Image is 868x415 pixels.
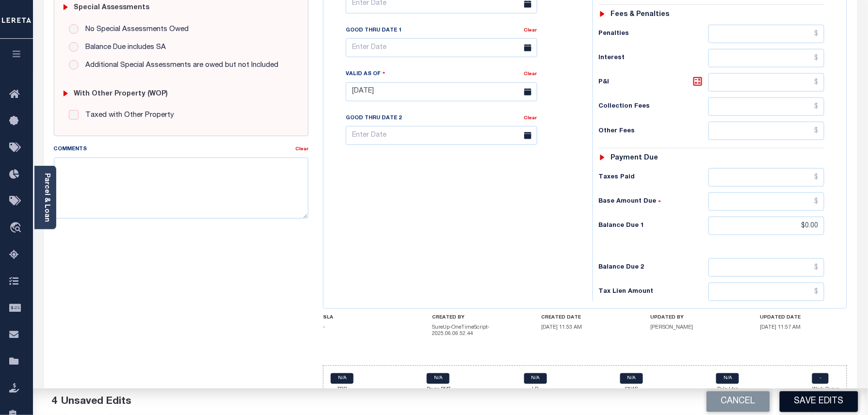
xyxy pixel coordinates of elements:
[432,324,519,337] h5: SureUp-OneTimeScript-2025.06.06.52.44
[346,69,386,79] label: Valid as Of
[780,391,858,412] button: Save Edits
[599,198,708,206] h6: Base Amount Due
[708,258,825,277] input: $
[542,315,629,320] h4: CREATED DATE
[432,315,519,320] h4: CREATED BY
[716,386,739,394] p: Delq Ltrs
[599,174,708,181] h6: Taxes Paid
[599,128,708,135] h6: Other Fees
[708,192,825,211] input: $
[620,373,643,384] a: N/A
[54,145,87,154] label: Comments
[74,90,168,98] h6: with Other Property (WOP)
[524,28,537,33] a: Clear
[611,154,658,162] h6: Payment due
[524,373,547,384] a: N/A
[524,116,537,121] a: Clear
[80,24,189,35] label: No Special Assessments Owed
[708,283,825,301] input: $
[599,264,708,271] h6: Balance Due 2
[427,373,450,384] a: N/A
[43,173,50,222] a: Parcel & Loan
[599,103,708,111] h6: Collection Fees
[331,373,354,384] a: N/A
[812,373,829,384] a: -
[524,386,547,394] p: LD
[599,222,708,230] h6: Balance Due 1
[542,324,629,331] h5: [DATE] 11:53 AM
[61,397,131,407] span: Unsaved Edits
[812,386,839,394] p: Work Queue
[51,397,57,407] span: 4
[346,126,537,145] input: Enter Date
[295,147,308,152] a: Clear
[346,82,537,101] input: Enter Date
[716,373,739,384] a: N/A
[611,11,669,19] h6: Fees & Penalties
[524,72,537,77] a: Clear
[323,325,325,330] span: -
[760,315,847,320] h4: UPDATED DATE
[708,25,825,43] input: $
[708,73,825,92] input: $
[323,315,410,320] h4: SLA
[620,386,643,394] p: SNAP
[708,168,825,187] input: $
[346,27,402,35] label: Good Thru Date 1
[80,110,174,121] label: Taxed with Other Property
[346,38,537,57] input: Enter Date
[427,386,450,394] p: Payee PMT
[651,315,738,320] h4: UPDATED BY
[708,49,825,67] input: $
[708,122,825,140] input: $
[80,42,166,53] label: Balance Due includes SA
[80,60,278,71] label: Additional Special Assessments are owed but not Included
[708,97,825,116] input: $
[599,30,708,38] h6: Penalties
[707,391,770,412] button: Cancel
[760,324,847,331] h5: [DATE] 11:57 AM
[599,288,708,296] h6: Tax Lien Amount
[599,54,708,62] h6: Interest
[9,222,25,235] i: travel_explore
[74,4,149,12] h6: Special Assessments
[599,76,708,89] h6: P&I
[346,114,402,123] label: Good Thru Date 2
[331,386,354,394] p: TBR
[651,324,738,331] h5: [PERSON_NAME]
[708,217,825,235] input: $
